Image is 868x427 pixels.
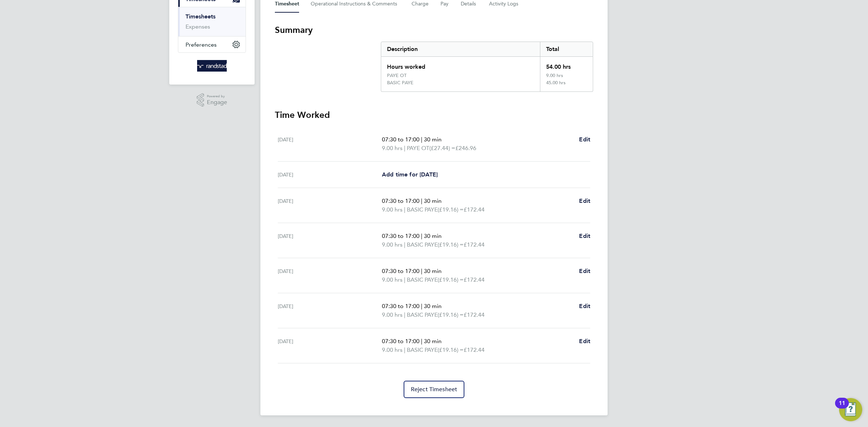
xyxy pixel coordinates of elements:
[424,338,442,345] span: 30 min
[404,381,465,398] button: Reject Timesheet
[579,135,590,144] a: Edit
[407,276,438,284] span: BASIC PAYE
[411,386,458,393] span: Reject Timesheet
[438,346,464,353] span: (£19.16) =
[382,136,420,143] span: 07:30 to 17:00
[540,42,593,56] div: Total
[387,80,413,86] div: BASIC PAYE
[178,37,246,52] button: Preferences
[382,170,438,179] a: Add time for [DATE]
[540,80,593,91] div: 45.00 hrs
[387,73,407,78] div: PAYE OT
[421,136,422,143] span: |
[579,338,590,345] span: Edit
[381,42,593,92] div: Summary
[464,276,485,283] span: £172.44
[839,403,845,413] div: 11
[407,311,438,319] span: BASIC PAYE
[382,232,420,239] span: 07:30 to 17:00
[382,206,403,213] span: 9.00 hrs
[438,311,464,318] span: (£19.16) =
[178,60,246,72] a: Go to home page
[464,311,485,318] span: £172.44
[540,57,593,73] div: 54.00 hrs
[407,205,438,214] span: BASIC PAYE
[278,232,382,249] div: [DATE]
[207,99,227,106] span: Engage
[421,338,422,345] span: |
[839,398,862,421] button: Open Resource Center, 11 new notifications
[438,206,464,213] span: (£19.16) =
[579,232,590,240] a: Edit
[275,24,593,36] h3: Summary
[421,303,422,309] span: |
[407,240,438,249] span: BASIC PAYE
[382,276,403,283] span: 9.00 hrs
[579,303,590,309] span: Edit
[407,346,438,354] span: BASIC PAYE
[421,197,422,204] span: |
[278,337,382,354] div: [DATE]
[275,24,593,398] section: Timesheet
[381,42,540,56] div: Description
[197,93,227,107] a: Powered byEngage
[424,268,442,274] span: 30 min
[404,276,405,283] span: |
[278,302,382,319] div: [DATE]
[207,93,227,99] span: Powered by
[421,268,422,274] span: |
[382,338,420,345] span: 07:30 to 17:00
[404,311,405,318] span: |
[455,145,476,151] span: £246.96
[381,57,540,73] div: Hours worked
[579,197,590,204] span: Edit
[382,241,403,248] span: 9.00 hrs
[424,232,442,239] span: 30 min
[464,241,485,248] span: £172.44
[438,241,464,248] span: (£19.16) =
[186,13,216,20] a: Timesheets
[278,197,382,214] div: [DATE]
[197,60,227,72] img: randstad-logo-retina.png
[382,268,420,274] span: 07:30 to 17:00
[438,276,464,283] span: (£19.16) =
[382,303,420,309] span: 07:30 to 17:00
[278,135,382,153] div: [DATE]
[278,170,382,179] div: [DATE]
[579,267,590,276] a: Edit
[382,311,403,318] span: 9.00 hrs
[382,171,438,178] span: Add time for [DATE]
[404,206,405,213] span: |
[464,206,485,213] span: £172.44
[404,145,405,151] span: |
[275,109,593,121] h3: Time Worked
[424,197,442,204] span: 30 min
[186,23,210,30] a: Expenses
[407,144,429,153] span: PAYE OT
[464,346,485,353] span: £172.44
[382,145,403,151] span: 9.00 hrs
[421,232,422,239] span: |
[429,145,455,151] span: (£27.44) =
[579,302,590,311] a: Edit
[178,7,246,36] div: Timesheets
[424,136,442,143] span: 30 min
[404,241,405,248] span: |
[579,337,590,346] a: Edit
[404,346,405,353] span: |
[424,303,442,309] span: 30 min
[579,136,590,143] span: Edit
[579,232,590,239] span: Edit
[579,268,590,274] span: Edit
[382,197,420,204] span: 07:30 to 17:00
[382,346,403,353] span: 9.00 hrs
[540,73,593,80] div: 9.00 hrs
[579,197,590,205] a: Edit
[278,267,382,284] div: [DATE]
[186,41,217,48] span: Preferences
